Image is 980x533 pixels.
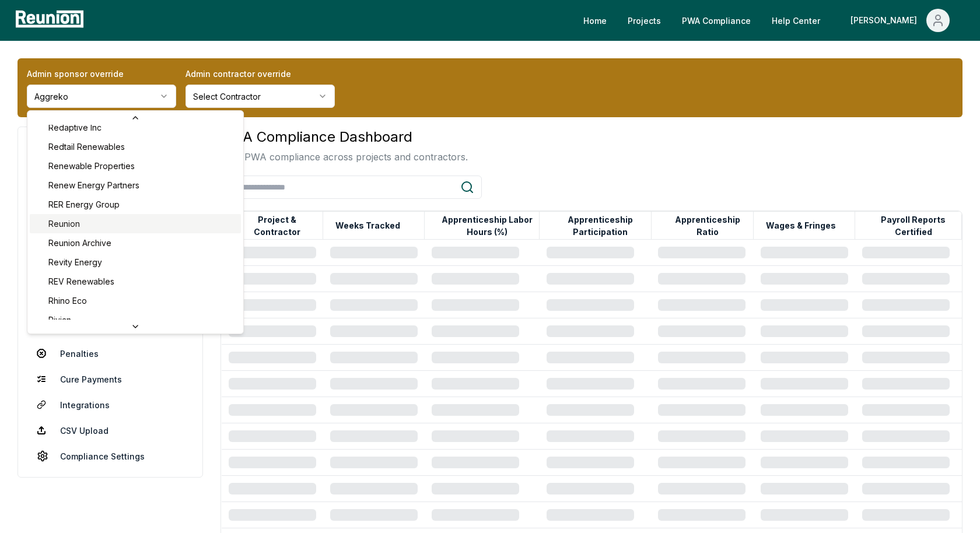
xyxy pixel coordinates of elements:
span: Rhino Eco [48,294,87,307]
span: Renewable Properties [48,160,135,172]
span: Redtail Renewables [48,141,125,153]
span: Redaptive Inc [48,121,101,134]
span: Revity Energy [48,256,102,268]
span: Renew Energy Partners [48,179,139,191]
span: Reunion [48,218,80,230]
span: Reunion Archive [48,237,111,249]
span: RER Energy Group [48,198,120,211]
span: Rivian [48,314,71,326]
span: REV Renewables [48,275,114,287]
